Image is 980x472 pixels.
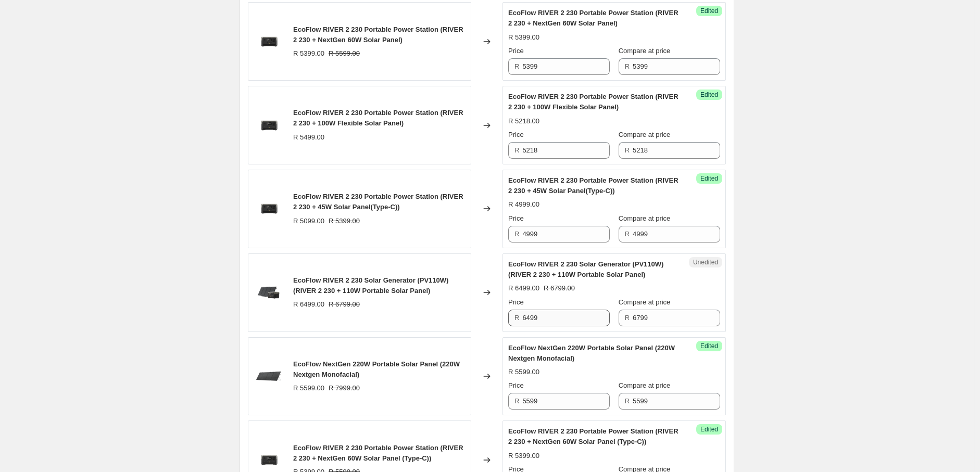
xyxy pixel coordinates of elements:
span: EcoFlow RIVER 2 230 Solar Generator (PV110W) (RIVER 2 230 + 110W Portable Solar Panel) [293,276,448,295]
img: river2mini1_3x_df7aa25f-7772-4e35-b063-34759b4cb224_80x.png [254,193,285,224]
strike: R 6799.00 [544,283,575,294]
span: EcoFlow RIVER 2 230 Portable Power Station (RIVER 2 230 + 45W Solar Panel(Type-C)) [508,176,679,195]
span: R [514,230,519,238]
span: R [514,62,519,70]
span: Compare at price [619,131,671,138]
span: Edited [700,174,718,183]
span: Compare at price [619,214,671,222]
span: EcoFlow RIVER 2 230 Portable Power Station (RIVER 2 230 + NextGen 60W Solar Panel (Type-C)) [508,427,679,445]
span: R [625,146,630,154]
span: EcoFlow RIVER 2 230 Portable Power Station (RIVER 2 230 + NextGen 60W Solar Panel) [508,9,679,27]
strike: R 5399.00 [329,216,360,226]
span: EcoFlow RIVER 2 230 Portable Power Station (RIVER 2 230 + 100W Flexible Solar Panel) [293,109,463,127]
span: R [514,314,519,322]
strike: R 5599.00 [329,48,360,59]
span: EcoFlow RIVER 2 230 Solar Generator (PV110W) (RIVER 2 230 + 110W Portable Solar Panel) [508,260,663,278]
img: 01_220W____1_375d403f-5031-417d-8256-75ad7f1188b1_80x.png [254,361,285,392]
span: Edited [700,91,718,99]
span: Price [508,131,524,138]
span: Edited [700,7,718,15]
span: Edited [700,342,718,350]
span: R [625,397,630,405]
span: R [514,397,519,405]
div: R 5399.00 [508,451,539,461]
div: R 5399.00 [508,32,539,43]
span: EcoFlow RIVER 2 230 Portable Power Station (RIVER 2 230 + NextGen 60W Solar Panel) [293,25,463,44]
span: Price [508,214,524,222]
div: R 6499.00 [508,283,539,294]
span: EcoFlow RIVER 2 230 Portable Power Station (RIVER 2 230 + 100W Flexible Solar Panel) [508,93,679,111]
img: r2-230-110w-1_80x.png [254,277,285,308]
span: EcoFlow RIVER 2 230 Portable Power Station (RIVER 2 230 + NextGen 60W Solar Panel (Type-C)) [293,444,463,462]
div: R 5499.00 [293,132,324,143]
span: Price [508,381,524,389]
div: R 4999.00 [508,199,539,210]
strike: R 6799.00 [329,299,360,310]
span: R [625,230,630,238]
span: EcoFlow NextGen 220W Portable Solar Panel (220W Nextgen Monofacial) [293,360,460,378]
div: R 5599.00 [293,383,324,393]
span: Unedited [693,258,718,266]
span: Price [508,298,524,306]
span: EcoFlow NextGen 220W Portable Solar Panel (220W Nextgen Monofacial) [508,344,675,362]
span: Compare at price [619,298,671,306]
div: R 5599.00 [508,367,539,377]
span: EcoFlow RIVER 2 230 Portable Power Station (RIVER 2 230 + 45W Solar Panel(Type-C)) [293,193,463,211]
div: R 5399.00 [293,48,324,59]
span: Compare at price [619,47,671,55]
img: river2mini1_3x_df7aa25f-7772-4e35-b063-34759b4cb224_80x.png [254,26,285,57]
img: river2mini1_3x_df7aa25f-7772-4e35-b063-34759b4cb224_80x.png [254,110,285,141]
div: R 6499.00 [293,299,324,310]
strike: R 7999.00 [329,383,360,393]
span: Edited [700,425,718,433]
span: R [625,314,630,322]
span: Compare at price [619,381,671,389]
span: R [514,146,519,154]
span: Price [508,47,524,55]
span: R [625,62,630,70]
div: R 5218.00 [508,116,539,126]
div: R 5099.00 [293,216,324,226]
